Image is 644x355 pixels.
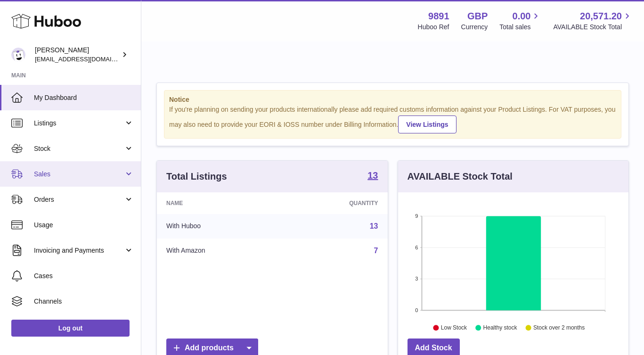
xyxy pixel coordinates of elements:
text: 3 [415,276,418,281]
span: Orders [34,195,124,204]
th: Quantity [283,192,388,214]
h3: Total Listings [166,170,227,183]
a: 13 [370,222,378,230]
span: Stock [34,144,124,153]
text: Stock over 2 months [533,324,585,331]
text: 0 [415,307,418,313]
div: Currency [461,23,488,32]
div: If you're planning on sending your products internationally please add required customs informati... [169,105,616,133]
a: 20,571.20 AVAILABLE Stock Total [553,10,633,32]
text: 6 [415,245,418,250]
span: Listings [34,119,124,128]
th: Name [157,192,283,214]
a: 7 [374,247,378,255]
span: Channels [34,297,134,306]
a: 0.00 Total sales [499,10,541,32]
strong: Notice [169,95,616,104]
span: Usage [34,221,134,230]
span: Total sales [499,23,541,32]
td: With Amazon [157,239,283,263]
span: AVAILABLE Stock Total [553,23,633,32]
a: View Listings [398,116,456,133]
span: [EMAIL_ADDRESS][DOMAIN_NAME] [35,55,139,63]
span: 20,571.20 [580,10,622,23]
img: ro@thebitterclub.co.uk [11,48,25,62]
td: With Huboo [157,214,283,239]
strong: GBP [467,10,488,23]
h3: AVAILABLE Stock Total [408,170,513,183]
strong: 9891 [428,10,449,23]
strong: 13 [367,171,378,180]
a: Log out [11,320,130,337]
span: Sales [34,170,124,179]
text: 9 [415,213,418,219]
text: Healthy stock [483,324,517,331]
text: Low Stock [440,324,467,331]
div: [PERSON_NAME] [35,46,120,64]
div: Huboo Ref [418,23,449,32]
a: 13 [367,171,378,182]
span: Invoicing and Payments [34,246,124,255]
span: Cases [34,272,134,281]
span: My Dashboard [34,93,134,102]
span: 0.00 [513,10,531,23]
